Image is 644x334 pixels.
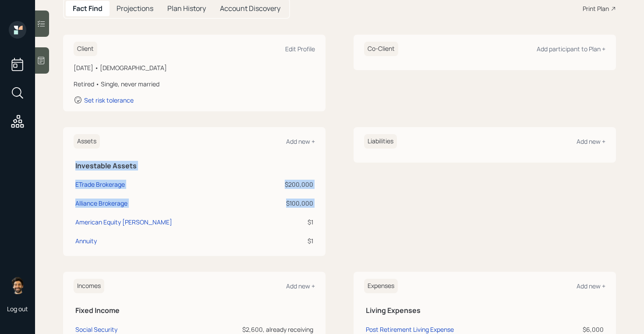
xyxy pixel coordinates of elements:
[167,4,206,13] h5: Plan History
[366,325,454,334] div: Post Retirement Living Expense
[74,79,315,89] div: Retired • Single, never married
[7,305,28,313] div: Log out
[175,325,313,334] div: $2,600, already receiving
[75,325,117,334] div: Social Security
[74,134,100,149] h6: Assets
[577,137,605,146] div: Add new +
[74,42,97,56] h6: Client
[258,180,313,189] div: $200,000
[364,134,397,149] h6: Liabilities
[117,4,153,13] h5: Projections
[75,217,172,227] div: American Equity [PERSON_NAME]
[84,96,134,104] div: Set risk tolerance
[366,306,604,315] h5: Living Expenses
[75,306,313,315] h5: Fixed Income
[364,42,398,56] h6: Co-Client
[75,236,97,245] div: Annuity
[258,217,313,227] div: $1
[9,277,26,294] img: eric-schwartz-headshot.png
[75,199,127,208] div: Alliance Brokerage
[364,279,398,293] h6: Expenses
[75,162,313,170] h5: Investable Assets
[258,236,313,245] div: $1
[286,282,315,290] div: Add new +
[577,282,605,290] div: Add new +
[75,180,125,189] div: ETrade Brokerage
[258,199,313,208] div: $100,000
[540,325,604,334] div: $6,000
[583,4,609,13] div: Print Plan
[220,4,280,13] h5: Account Discovery
[73,4,103,13] h5: Fact Find
[537,45,605,53] div: Add participant to Plan +
[285,45,315,53] div: Edit Profile
[74,279,104,293] h6: Incomes
[286,137,315,146] div: Add new +
[74,63,315,72] div: [DATE] • [DEMOGRAPHIC_DATA]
